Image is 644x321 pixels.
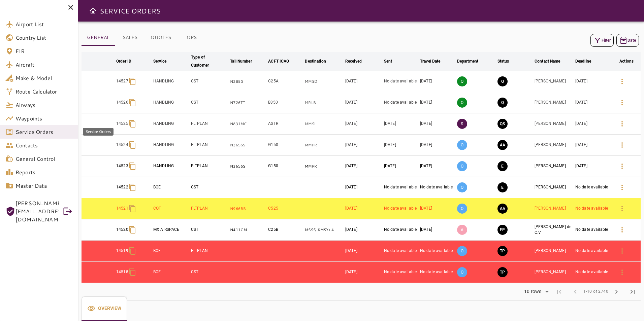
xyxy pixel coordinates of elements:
[268,57,298,65] span: ACFT ICAO
[533,219,574,241] td: [PERSON_NAME] de C.V
[305,57,326,65] div: Destination
[267,198,303,219] td: C525
[153,57,166,65] div: Service
[116,100,128,105] p: 14526
[457,246,467,256] p: O
[419,219,456,241] td: [DATE]
[574,135,612,156] td: [DATE]
[497,98,508,108] button: QUOTING
[497,119,508,129] button: QUOTE SENT
[345,57,362,65] div: Received
[305,227,342,233] p: MSSS, KMSY, MSSS, KMSY, MSSS, KMSY
[267,156,303,177] td: G150
[533,177,574,198] td: [PERSON_NAME]
[267,113,303,135] td: ASTR
[230,164,265,169] p: N365SS
[190,219,229,241] td: CST
[520,287,551,297] div: 10 rows
[116,121,128,127] p: 14525
[344,177,383,198] td: [DATE]
[82,296,127,321] button: Overview
[15,34,73,42] span: Country List
[116,57,131,65] div: Order ID
[15,168,73,176] span: Reports
[190,262,229,283] td: CST
[419,241,456,262] td: No date available
[230,100,265,106] p: N726TT
[614,222,630,238] button: Details
[344,92,383,113] td: [DATE]
[383,71,419,92] td: No date available
[497,76,508,86] button: QUOTING
[230,121,265,127] p: N831MC
[344,71,383,92] td: [DATE]
[457,98,467,108] p: Q
[15,182,73,190] span: Master Data
[624,284,641,300] span: Last Page
[574,177,612,198] td: No date available
[497,267,508,277] button: TRIP PREPARATION
[614,137,630,153] button: Details
[305,164,342,169] p: MMPR
[497,57,509,65] div: Status
[152,156,190,177] td: HANDLING
[152,177,190,198] td: BOE
[533,198,574,219] td: [PERSON_NAME]
[457,267,467,277] p: O
[15,199,59,223] span: [PERSON_NAME][EMAIL_ADDRESS][DOMAIN_NAME]
[191,53,219,69] div: Type of Customer
[575,57,600,65] span: Deadline
[15,74,73,82] span: Make & Model
[383,177,419,198] td: No date available
[15,114,73,122] span: Waypoints
[590,34,614,47] button: Filter
[15,101,73,109] span: Airways
[457,119,467,129] p: S
[267,92,303,113] td: B350
[574,92,612,113] td: [DATE]
[383,92,419,113] td: No date available
[551,284,567,300] span: First Page
[535,57,560,65] div: Contact Name
[612,288,620,296] span: chevron_right
[384,57,401,65] span: Sent
[574,156,612,177] td: [DATE]
[575,57,591,65] div: Deadline
[305,79,342,84] p: MMSD
[116,227,128,233] p: 14520
[15,155,73,163] span: General Control
[419,262,456,283] td: No date available
[116,142,128,148] p: 14524
[497,161,508,171] button: EXECUTION
[15,87,73,96] span: Route Calculator
[82,30,115,46] button: GENERAL
[533,71,574,92] td: [PERSON_NAME]
[190,241,229,262] td: FLTPLAN
[457,57,478,65] div: Department
[152,241,190,262] td: BOE
[116,78,128,84] p: 14527
[574,71,612,92] td: [DATE]
[152,198,190,219] td: COF
[152,135,190,156] td: HANDLING
[383,156,419,177] td: [DATE]
[629,288,637,296] span: last_page
[82,296,127,321] div: basic tabs example
[583,288,608,295] span: 1-10 of 2740
[383,219,419,241] td: No date available
[344,241,383,262] td: [DATE]
[116,184,128,190] p: 14522
[152,113,190,135] td: HANDLING
[614,73,630,90] button: Details
[190,113,229,135] td: FLTPLAN
[616,34,639,47] button: Date
[574,262,612,283] td: No date available
[267,71,303,92] td: C25A
[152,71,190,92] td: HANDLING
[533,156,574,177] td: [PERSON_NAME]
[190,156,229,177] td: FLTPLAN
[15,47,73,55] span: FIR
[457,204,467,214] p: O
[533,241,574,262] td: [PERSON_NAME]
[344,156,383,177] td: [DATE]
